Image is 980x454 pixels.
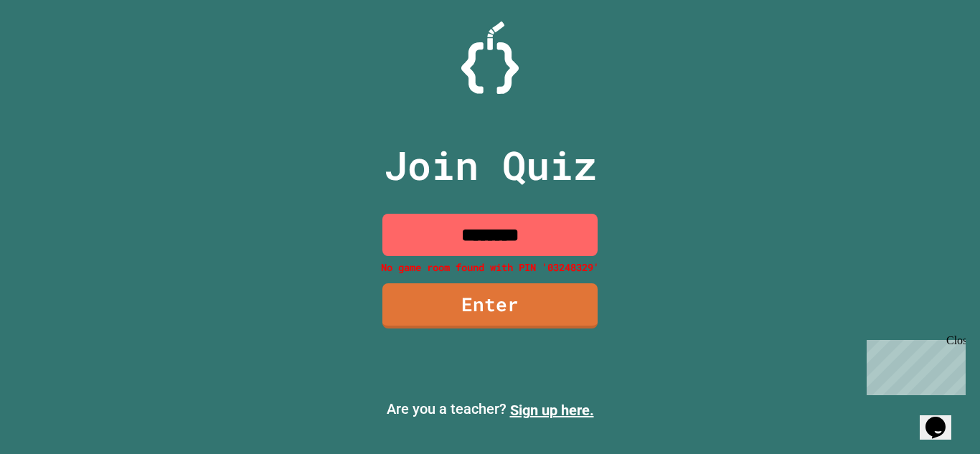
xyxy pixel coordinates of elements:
a: Sign up here. [510,402,594,419]
p: Are you a teacher? [11,398,969,421]
a: Enter [382,283,598,328]
p: No game room found with PIN '03248329' [381,260,599,275]
iframe: chat widget [920,397,966,440]
p: Join Quiz [384,136,597,195]
iframe: chat widget [861,334,966,395]
img: Logo.svg [461,22,519,94]
div: Chat with us now!Close [6,6,99,91]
